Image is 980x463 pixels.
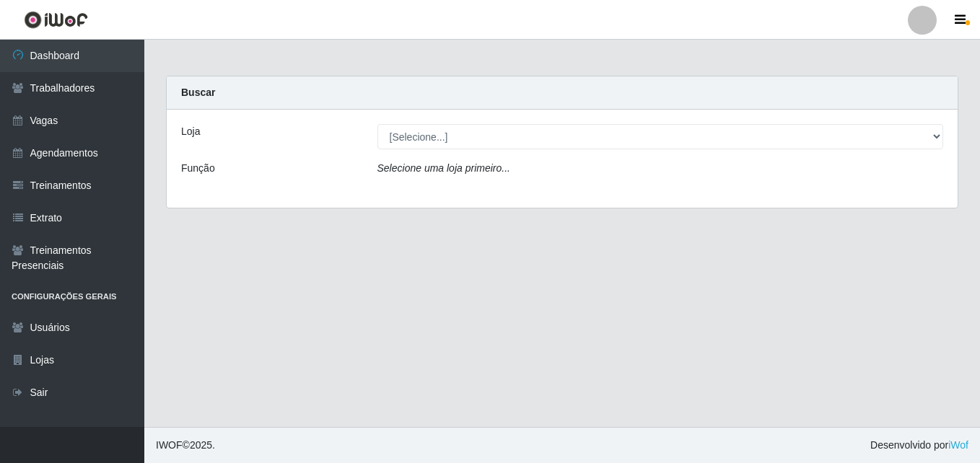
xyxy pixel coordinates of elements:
img: CoreUI Logo [24,11,88,29]
label: Loja [181,124,200,139]
span: Desenvolvido por [870,438,968,453]
span: IWOF [156,439,183,451]
i: Selecione uma loja primeiro... [377,162,510,174]
label: Função [181,161,215,176]
a: iWof [948,439,968,451]
strong: Buscar [181,87,215,98]
span: © 2025 . [156,438,215,453]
